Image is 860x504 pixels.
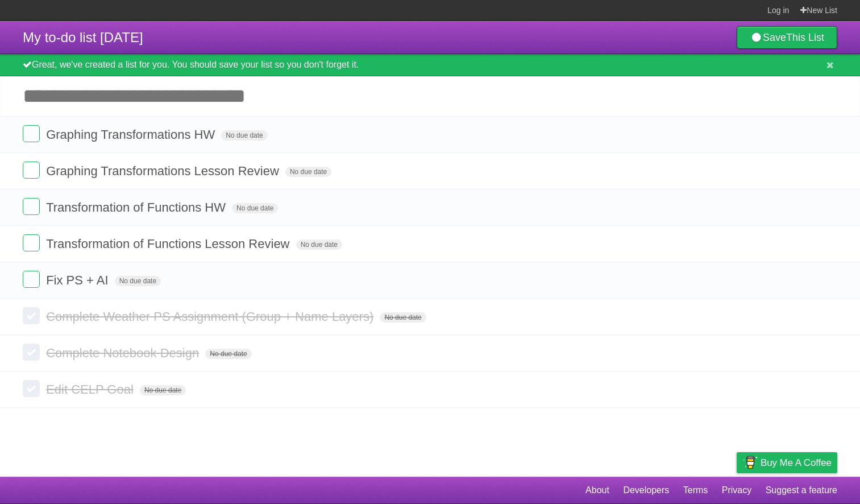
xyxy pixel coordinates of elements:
span: Fix PS + AI [46,273,111,287]
a: About [585,480,609,501]
label: Done [23,271,40,288]
a: Suggest a feature [766,480,837,501]
span: No due date [140,385,186,395]
a: Terms [683,480,708,501]
label: Done [23,344,40,361]
span: No due date [115,276,161,286]
label: Done [23,380,40,397]
span: No due date [380,312,426,323]
span: No due date [296,239,342,250]
a: Privacy [722,480,751,501]
span: Graphing Transformations Lesson Review [46,164,282,178]
label: Done [23,125,40,142]
a: Buy me a coffee [737,452,837,473]
span: No due date [285,167,331,177]
span: Transformation of Functions Lesson Review [46,237,292,251]
label: Done [23,307,40,324]
img: Buy me a coffee [742,453,758,472]
span: No due date [205,349,251,359]
label: Done [23,198,40,215]
label: Done [23,162,40,179]
span: No due date [221,130,267,141]
span: My to-do list [DATE] [23,30,143,45]
a: SaveThis List [737,26,837,49]
span: Complete Weather PS Assignment (Group + Name Layers) [46,309,376,324]
a: Developers [623,480,669,501]
span: Buy me a coffee [761,453,832,473]
span: No due date [232,203,278,213]
span: Graphing Transformations HW [46,127,218,142]
span: Complete Notebook Design [46,346,202,360]
span: Transformation of Functions HW [46,200,228,214]
label: Done [23,234,40,251]
b: This List [786,32,824,43]
span: Edit CELP Goal [46,382,136,396]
